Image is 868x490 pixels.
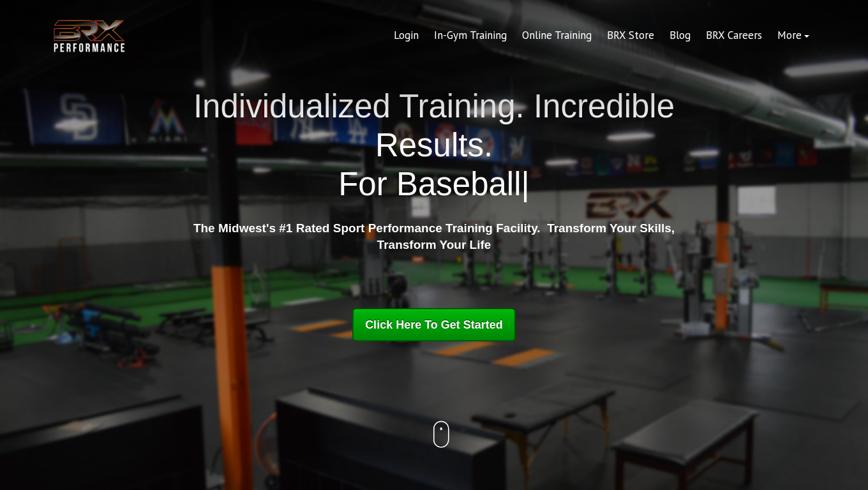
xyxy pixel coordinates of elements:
a: More [770,20,817,51]
span: Click Here To Get Started [365,318,503,331]
img: BRX Transparent Logo-2 [51,17,128,56]
a: Online Training [514,20,599,51]
h1: Individualized Training. Incredible Results. [188,87,680,204]
div: Navigation Menu [386,20,817,51]
a: In-Gym Training [426,20,514,51]
a: Click Here To Get Started [352,308,516,341]
span: For Baseball [338,166,521,202]
a: Blog [662,20,698,51]
a: Login [386,20,426,51]
strong: The Midwest's #1 Rated Sport Performance Training Facility. Transform Your Skills, Transform Your... [193,221,675,252]
span: | [521,166,530,202]
a: BRX Careers [698,20,770,51]
iframe: Chat Widget [804,429,868,490]
a: BRX Store [599,20,662,51]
